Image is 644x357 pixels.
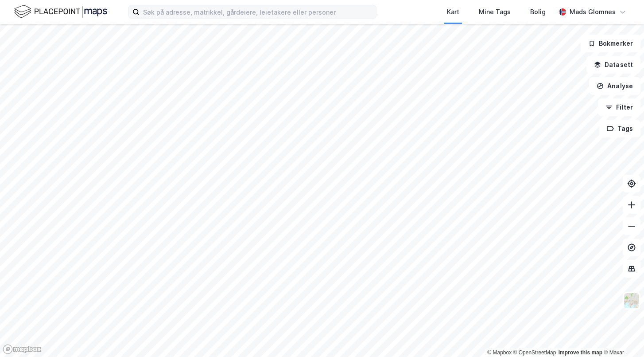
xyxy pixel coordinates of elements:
[513,349,556,356] a: OpenStreetMap
[623,292,640,309] img: Z
[598,98,640,116] button: Filter
[586,56,640,74] button: Datasett
[559,349,602,356] a: Improve this map
[447,7,459,17] div: Kart
[479,7,511,17] div: Mine Tags
[14,4,107,20] img: logo.f888ab2527a4732fd821a326f86c7f29.svg
[581,35,640,52] button: Bokmerker
[530,7,546,17] div: Bolig
[599,120,640,137] button: Tags
[570,7,616,17] div: Mads Glomnes
[600,314,644,357] div: Kontrollprogram for chat
[3,344,42,354] a: Mapbox homepage
[140,5,376,19] input: Søk på adresse, matrikkel, gårdeiere, leietakere eller personer
[589,77,640,95] button: Analyse
[600,314,644,357] iframe: Chat Widget
[487,349,512,356] a: Mapbox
